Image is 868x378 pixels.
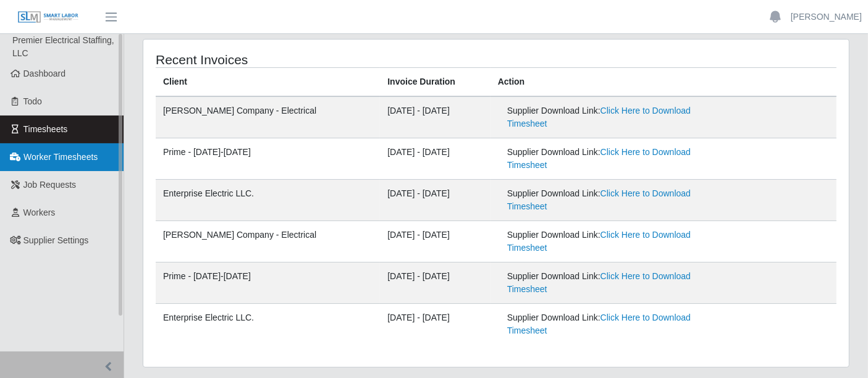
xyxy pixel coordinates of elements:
[507,104,710,130] div: Supplier Download Link:
[23,152,98,162] span: Worker Timesheets
[17,10,79,24] img: SLM Logo
[156,221,380,262] td: [PERSON_NAME] Company - Electrical
[491,68,836,97] th: Action
[156,304,380,345] td: Enterprise Electric LLC.
[156,68,380,97] th: Client
[156,180,380,221] td: Enterprise Electric LLC.
[380,304,490,345] td: [DATE] - [DATE]
[507,311,710,337] div: Supplier Download Link:
[12,35,114,58] span: Premier Electrical Staffing, LLC
[380,180,490,221] td: [DATE] - [DATE]
[156,138,380,180] td: Prime - [DATE]-[DATE]
[156,262,380,304] td: Prime - [DATE]-[DATE]
[791,10,862,23] a: [PERSON_NAME]
[23,69,66,78] span: Dashboard
[23,124,68,134] span: Timesheets
[380,138,490,180] td: [DATE] - [DATE]
[23,180,77,190] span: Job Requests
[23,235,89,245] span: Supplier Settings
[23,96,42,106] span: Todo
[507,146,710,172] div: Supplier Download Link:
[507,229,710,254] div: Supplier Download Link:
[380,221,490,262] td: [DATE] - [DATE]
[380,262,490,304] td: [DATE] - [DATE]
[23,208,56,217] span: Workers
[156,52,429,67] h4: Recent Invoices
[380,68,490,97] th: Invoice Duration
[507,270,710,296] div: Supplier Download Link:
[507,187,710,213] div: Supplier Download Link:
[156,96,380,138] td: [PERSON_NAME] Company - Electrical
[380,96,490,138] td: [DATE] - [DATE]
